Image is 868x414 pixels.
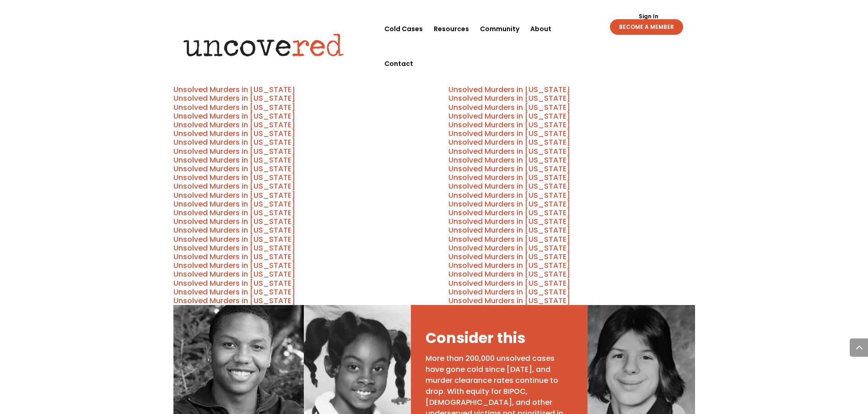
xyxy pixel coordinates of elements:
[448,199,570,209] a: Unsolved Murders in [US_STATE]
[173,155,295,165] a: Unsolved Murders in [US_STATE]
[173,102,295,113] a: Unsolved Murders in [US_STATE]
[448,251,570,262] a: Unsolved Murders in [US_STATE]
[173,181,295,191] a: Unsolved Murders in [US_STATE]
[480,11,519,46] a: Community
[448,155,570,165] a: Unsolved Murders in [US_STATE]
[448,190,570,201] a: Unsolved Murders in [US_STATE]
[173,216,295,227] a: Unsolved Murders in [US_STATE]
[448,295,570,306] a: Unsolved Murders in [US_STATE]
[610,19,683,35] a: BECOME A MEMBER
[173,128,295,139] a: Unsolved Murders in [US_STATE]
[448,137,570,147] a: Unsolved Murders in [US_STATE]
[173,111,295,121] a: Unsolved Murders in [US_STATE]
[634,14,663,19] a: Sign In
[173,278,295,289] a: Unsolved Murders in [US_STATE]
[434,11,469,46] a: Resources
[173,137,295,147] a: Unsolved Murders in [US_STATE]
[173,260,295,271] a: Unsolved Murders in [US_STATE]
[448,146,570,157] a: Unsolved Murders in [US_STATE]
[173,295,295,306] a: Unsolved Murders in [US_STATE]
[173,207,295,218] a: Unsolved Murders in [US_STATE]
[448,207,570,218] a: Unsolved Murders in [US_STATE]
[426,328,570,353] h3: Consider this
[173,225,295,235] a: Unsolved Murders in [US_STATE]
[448,216,570,227] a: Unsolved Murders in [US_STATE]
[448,84,570,95] a: Unsolved Murders in [US_STATE]
[384,46,413,81] a: Contact
[448,111,570,121] a: Unsolved Murders in [US_STATE]
[173,269,295,279] a: Unsolved Murders in [US_STATE]
[448,243,570,253] a: Unsolved Murders in [US_STATE]
[448,163,570,174] a: Unsolved Murders in [US_STATE]
[530,11,551,46] a: About
[173,172,295,183] a: Unsolved Murders in [US_STATE]
[448,269,570,279] a: Unsolved Murders in [US_STATE]
[384,11,423,46] a: Cold Cases
[173,190,295,201] a: Unsolved Murders in [US_STATE]
[448,260,570,271] a: Unsolved Murders in [US_STATE]
[448,120,570,130] a: Unsolved Murders in [US_STATE]
[173,251,295,262] a: Unsolved Murders in [US_STATE]
[448,278,570,289] a: Unsolved Murders in [US_STATE]
[173,84,295,95] a: Unsolved Murders in [US_STATE]
[173,287,295,297] a: Unsolved Murders in [US_STATE]
[448,287,570,297] a: Unsolved Murders in [US_STATE]
[448,181,570,191] a: Unsolved Murders in [US_STATE]
[173,146,295,157] a: Unsolved Murders in [US_STATE]
[448,234,570,245] a: Unsolved Murders in [US_STATE]
[173,199,295,209] a: Unsolved Murders in [US_STATE]
[448,128,570,139] a: Unsolved Murders in [US_STATE]
[448,102,570,113] a: Unsolved Murders in [US_STATE]
[176,27,352,63] img: Uncovered logo
[173,243,295,253] a: Unsolved Murders in [US_STATE]
[448,93,570,103] a: Unsolved Murders in [US_STATE]
[448,172,570,183] a: Unsolved Murders in [US_STATE]
[173,93,295,103] a: Unsolved Murders in [US_STATE]
[448,225,570,235] a: Unsolved Murders in [US_STATE]
[173,234,295,245] a: Unsolved Murders in [US_STATE]
[173,163,295,174] a: Unsolved Murders in [US_STATE]
[173,120,295,130] a: Unsolved Murders in [US_STATE]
